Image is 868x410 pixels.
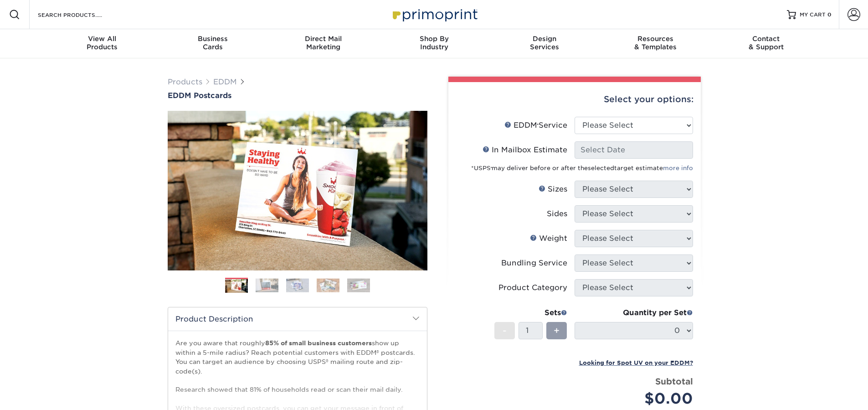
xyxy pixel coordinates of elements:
input: SEARCH PRODUCTS..... [37,9,126,20]
strong: 85% of small business customers [265,339,372,347]
div: In Mailbox Estimate [483,145,567,156]
strong: Subtotal [655,376,693,386]
div: Weight [530,233,567,244]
div: Marketing [268,35,379,51]
div: EDDM Service [504,120,567,131]
div: $0.00 [581,388,693,410]
a: EDDM Postcards [168,91,427,100]
div: Product Category [498,282,567,293]
div: Products [47,35,158,51]
div: Sets [494,307,567,318]
a: Resources& Templates [600,29,711,58]
div: & Support [711,35,822,51]
span: EDDM Postcards [168,91,231,100]
span: View All [47,35,158,43]
img: Primoprint [389,5,480,24]
img: EDDM 04 [317,278,339,292]
span: MY CART [800,11,826,19]
a: Products [168,78,202,86]
div: Cards [157,35,268,51]
span: Shop By [379,35,489,43]
div: Industry [379,35,489,51]
sup: ® [537,123,539,127]
a: Shop ByIndustry [379,29,489,58]
span: - [503,324,507,337]
input: Select Date [575,141,693,159]
span: 0 [827,11,832,18]
img: EDDM Postcards 01 [168,101,427,280]
sup: ® [491,166,492,169]
span: Resources [600,35,711,43]
a: EDDM [213,78,237,86]
span: Design [489,35,600,43]
div: Sizes [539,184,567,195]
span: Business [157,35,268,43]
img: EDDM 03 [286,278,309,292]
a: DesignServices [489,29,600,58]
img: EDDM 05 [347,278,370,292]
h2: Product Description [168,307,427,331]
a: View AllProducts [47,29,158,58]
a: Contact& Support [711,29,822,58]
small: Looking for Spot UV on your EDDM? [579,359,693,366]
span: Direct Mail [268,35,379,43]
span: + [554,324,560,337]
small: *USPS may deliver before or after the target estimate [471,165,693,171]
a: more info [663,165,693,171]
span: selected [588,165,614,171]
div: Select your options: [456,82,693,117]
div: Bundling Service [501,258,567,269]
img: EDDM 02 [256,278,278,292]
div: Services [489,35,600,51]
div: Sides [547,208,567,219]
a: Direct MailMarketing [268,29,379,58]
img: EDDM 01 [225,278,248,294]
div: Quantity per Set [575,307,693,318]
div: & Templates [600,35,711,51]
a: Looking for Spot UV on your EDDM? [579,358,693,367]
span: Contact [711,35,822,43]
a: BusinessCards [157,29,268,58]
